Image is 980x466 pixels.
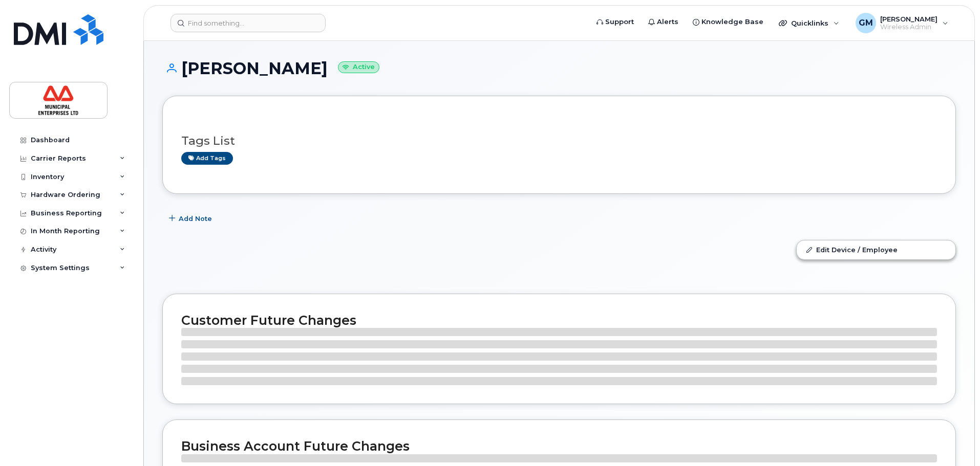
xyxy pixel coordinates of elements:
h2: Business Account Future Changes [181,438,937,454]
span: Add Note [179,214,212,224]
small: Active [338,61,379,73]
h3: Tags List [181,135,937,147]
h1: [PERSON_NAME] [162,59,956,77]
h2: Customer Future Changes [181,313,937,328]
button: Add Note [162,209,221,228]
a: Edit Device / Employee [797,240,955,259]
a: Add tags [181,152,233,165]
